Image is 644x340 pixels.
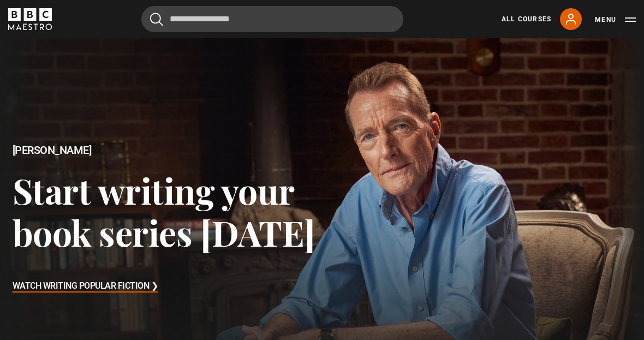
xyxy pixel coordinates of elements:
[502,14,551,24] a: All Courses
[13,144,323,157] h2: [PERSON_NAME]
[150,13,163,26] button: Submit the search query
[595,14,636,25] button: Toggle navigation
[8,8,52,30] svg: BBC Maestro
[141,6,403,32] input: Search
[13,278,158,295] h3: Watch Writing Popular Fiction ❯
[13,169,323,254] h3: Start writing your book series [DATE]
